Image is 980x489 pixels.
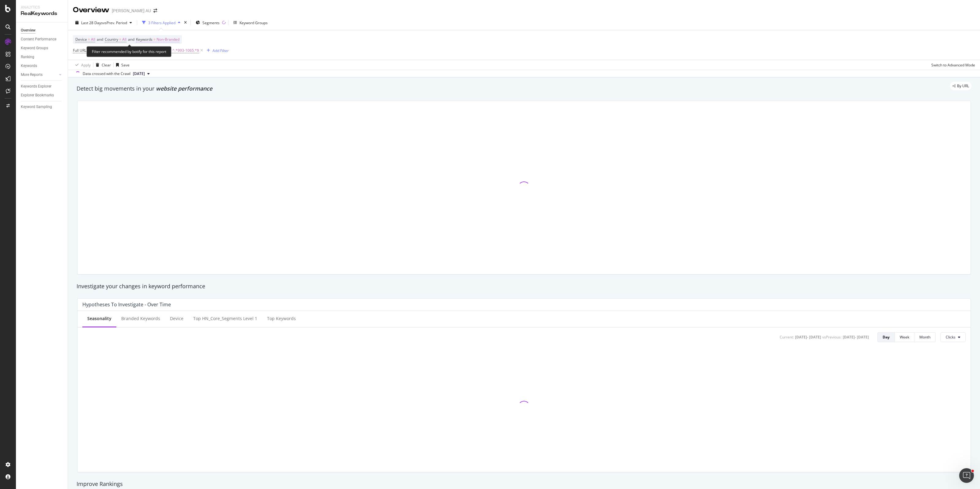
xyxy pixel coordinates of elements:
[103,20,127,25] span: vs Prev. Period
[21,92,63,99] a: Explorer Bookmarks
[21,10,63,17] div: RealKeywords
[153,9,157,13] div: arrow-right-arrow-left
[213,48,229,53] div: Add Filter
[81,20,103,25] span: Last 28 Days
[914,332,936,342] button: Month
[136,37,153,42] span: Keywords
[121,62,130,68] div: Save
[91,35,95,44] span: All
[82,301,171,308] div: Hypotheses to Investigate - Over Time
[959,468,974,483] iframe: Intercom live chat
[21,63,63,69] a: Keywords
[121,315,160,322] div: Branded Keywords
[73,60,91,70] button: Apply
[133,71,145,77] span: 2025 Aug. 24th
[21,83,63,90] a: Keywords Explorer
[21,45,63,51] a: Keyword Groups
[73,18,134,28] button: Last 28 DaysvsPrev. Period
[77,480,971,488] div: Improve Rankings
[919,334,930,340] div: Month
[822,334,842,340] div: vs Previous :
[204,47,229,54] button: Add Filter
[102,62,111,68] div: Clear
[202,20,220,25] span: Segments
[73,5,109,15] div: Overview
[957,84,969,88] span: By URL
[21,27,63,34] a: Overview
[170,315,183,322] div: Device
[21,54,63,60] a: Ranking
[843,334,869,340] div: [DATE] - [DATE]
[900,334,909,340] div: Week
[73,48,86,53] span: Full URL
[21,54,34,60] div: Ranking
[119,37,121,42] span: =
[21,5,63,10] div: Analytics
[21,63,37,69] div: Keywords
[156,35,179,44] span: Non-Branded
[21,36,56,43] div: Content Performance
[93,60,111,70] button: Clear
[77,282,971,290] div: Investigate your changes in keyword performance
[75,37,87,42] span: Device
[193,18,222,28] button: Segments
[140,18,183,28] button: 3 Filters Applied
[97,37,103,42] span: and
[929,60,975,70] button: Switch to Advanced Mode
[105,37,118,42] span: Country
[172,46,199,55] span: ^.*993-1065.*$
[130,70,152,77] button: [DATE]
[21,104,63,110] a: Keyword Sampling
[148,20,175,25] div: 3 Filters Applied
[128,37,134,42] span: and
[883,334,890,340] div: Day
[183,20,188,26] div: times
[780,334,794,340] div: Current:
[21,36,63,43] a: Content Performance
[87,46,171,57] div: Filter recommended by botify for this report
[877,332,895,342] button: Day
[795,334,821,340] div: [DATE] - [DATE]
[88,37,90,42] span: =
[931,62,975,68] div: Switch to Advanced Mode
[21,72,43,78] div: More Reports
[87,315,111,322] div: Seasonality
[114,60,130,70] button: Save
[946,334,956,340] span: Clicks
[122,35,126,44] span: All
[112,8,151,14] div: [PERSON_NAME] AU
[21,27,36,34] div: Overview
[83,71,130,77] div: Data crossed with the Crawl
[193,315,257,322] div: Top HN_Core_Segments Level 1
[231,18,270,28] button: Keyword Groups
[239,20,268,25] div: Keyword Groups
[21,92,54,99] div: Explorer Bookmarks
[21,83,51,90] div: Keywords Explorer
[153,37,156,42] span: =
[81,62,91,68] div: Apply
[21,45,48,51] div: Keyword Groups
[940,332,966,342] button: Clicks
[21,104,52,110] div: Keyword Sampling
[950,82,971,90] div: legacy label
[21,72,57,78] a: More Reports
[895,332,914,342] button: Week
[267,315,296,322] div: Top Keywords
